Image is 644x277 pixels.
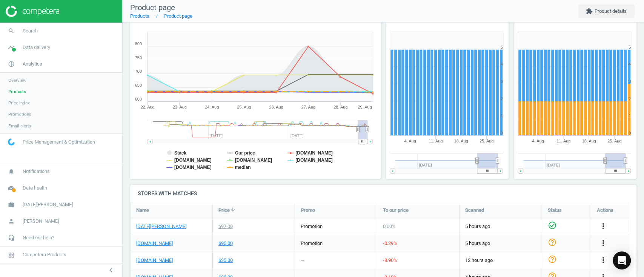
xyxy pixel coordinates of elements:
[106,266,115,275] i: chevron_left
[599,239,608,248] button: more_vert
[269,105,283,109] tspan: 26. Aug
[629,62,631,66] text: 4
[218,257,233,264] div: 635.00
[135,41,142,46] text: 800
[301,257,304,264] div: —
[135,97,142,101] text: 600
[23,139,95,145] span: Price Management & Optimization
[218,223,233,230] div: 697.00
[8,77,26,83] span: Overview
[230,207,236,213] i: arrow_downward
[101,265,120,275] button: chevron_left
[301,223,323,229] span: promotion
[334,105,347,109] tspan: 28. Aug
[428,139,442,143] tspan: 11. Aug
[629,45,631,49] text: 5
[383,223,396,229] span: 0.00 %
[4,24,18,38] i: search
[465,257,536,264] span: 12 hours ago
[130,185,636,202] h4: Stores with matches
[301,105,315,109] tspan: 27. Aug
[174,165,212,170] tspan: [DOMAIN_NAME]
[4,181,18,195] i: cloud_done
[295,158,333,163] tspan: [DOMAIN_NAME]
[607,139,621,143] tspan: 25. Aug
[4,57,18,71] i: pie_chart_outlined
[597,207,613,214] span: Actions
[130,13,149,19] a: Products
[383,257,397,263] span: -8.90 %
[383,207,409,214] span: To our price
[23,251,66,258] span: Competera Products
[578,5,635,18] button: extensionProduct details
[174,158,212,163] tspan: [DOMAIN_NAME]
[130,3,175,12] span: Product page
[548,238,557,247] i: help_outline
[4,231,18,245] i: headset_mic
[235,150,255,156] tspan: Our price
[218,207,230,214] span: Price
[301,240,323,246] span: promotion
[500,131,503,135] text: 0
[23,168,50,175] span: Notifications
[301,207,315,214] span: Promo
[173,105,187,109] tspan: 23. Aug
[548,221,557,230] i: check_circle_outline
[465,223,536,230] span: 5 hours ago
[164,13,192,19] a: Product page
[8,111,31,117] span: Promotions
[629,96,631,101] text: 2
[23,185,47,191] span: Data health
[383,240,397,246] span: -0.29 %
[465,240,536,247] span: 5 hours ago
[548,255,557,264] i: help_outline
[23,28,38,34] span: Search
[136,257,173,264] a: [DOMAIN_NAME]
[235,165,251,170] tspan: median
[140,105,154,109] tspan: 22. Aug
[23,201,73,208] span: [DATE][PERSON_NAME]
[500,96,503,101] text: 2
[500,45,503,49] text: 5
[586,8,593,15] i: extension
[479,139,493,143] tspan: 25. Aug
[629,79,631,84] text: 3
[548,207,562,214] span: Status
[8,100,30,106] span: Price index
[8,138,15,145] img: wGWNvw8QSZomAAAAABJRU5ErkJggg==
[4,40,18,55] i: timeline
[599,239,608,248] i: more_vert
[556,139,570,143] tspan: 11. Aug
[23,234,54,241] span: Need our help?
[582,139,596,143] tspan: 18. Aug
[454,139,468,143] tspan: 18. Aug
[8,123,31,129] span: Email alerts
[629,113,631,118] text: 1
[500,113,503,118] text: 1
[136,207,149,214] span: Name
[237,105,251,109] tspan: 25. Aug
[235,158,272,163] tspan: [DOMAIN_NAME]
[532,139,544,143] tspan: 4. Aug
[174,150,186,156] tspan: Stack
[23,218,59,225] span: [PERSON_NAME]
[629,131,631,135] text: 0
[358,105,372,109] tspan: 29. Aug
[23,44,50,51] span: Data delivery
[295,150,333,156] tspan: [DOMAIN_NAME]
[135,69,142,73] text: 700
[135,83,142,87] text: 650
[500,79,503,84] text: 3
[8,89,26,95] span: Products
[599,222,608,231] i: more_vert
[599,256,608,265] button: more_vert
[23,61,42,67] span: Analytics
[404,139,416,143] tspan: 4. Aug
[599,222,608,231] button: more_vert
[4,197,18,212] i: work
[4,164,18,179] i: notifications
[205,105,219,109] tspan: 24. Aug
[136,240,173,247] a: [DOMAIN_NAME]
[4,214,18,228] i: person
